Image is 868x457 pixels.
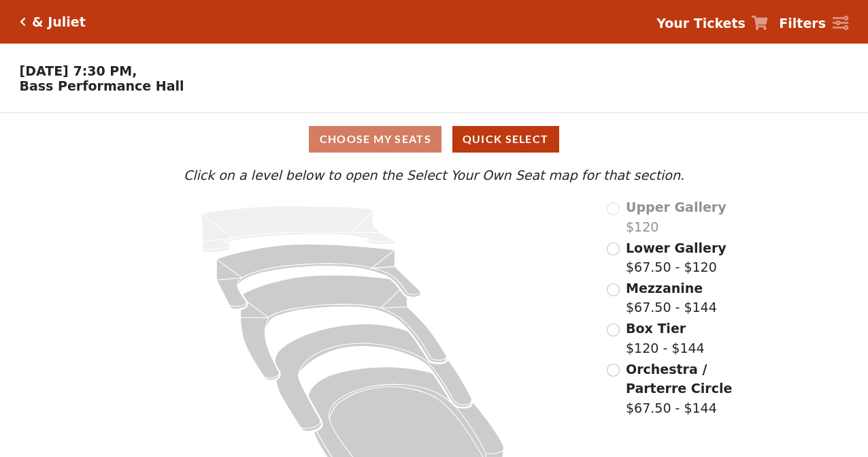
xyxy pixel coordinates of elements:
a: Your Tickets [656,14,768,33]
span: Mezzanine [626,281,703,296]
span: Orchestra / Parterre Circle [626,362,732,396]
strong: Filters [779,16,826,31]
a: Click here to go back to filters [20,17,26,27]
label: $67.50 - $144 [626,279,717,317]
path: Upper Gallery - Seats Available: 0 [201,206,395,253]
strong: Your Tickets [656,16,746,31]
span: Box Tier [626,321,686,336]
label: $120 - $144 [626,319,705,358]
label: $120 [626,198,727,236]
label: $67.50 - $144 [626,360,750,418]
span: Lower Gallery [626,240,727,255]
span: Upper Gallery [626,200,727,215]
button: Quick Select [452,126,559,153]
h5: & Juliet [32,14,86,30]
label: $67.50 - $120 [626,238,727,277]
p: Click on a level below to open the Select Your Own Seat map for that section. [118,166,750,185]
a: Filters [779,14,848,33]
